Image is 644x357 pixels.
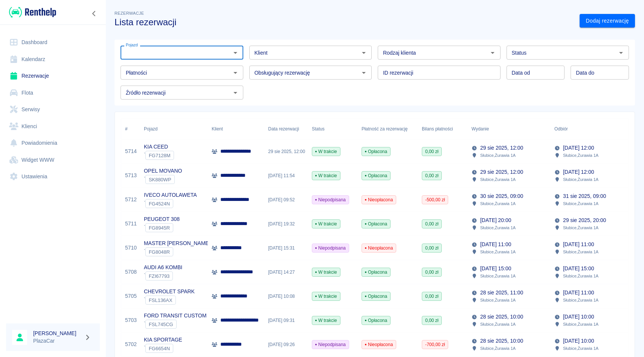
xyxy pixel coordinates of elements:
p: Słubice , Żurawia 1A [480,248,516,255]
button: Otwórz [487,47,498,58]
a: 5710 [125,244,137,252]
div: # [125,118,128,139]
span: 0,00 zł [422,293,441,300]
p: Słubice , Żurawia 1A [563,321,598,328]
a: 5702 [125,340,137,348]
div: Status [308,118,358,139]
span: 0,00 zł [422,269,441,276]
p: 31 sie 2025, 09:00 [563,192,606,200]
div: ` [144,271,182,280]
span: Rezerwacje [114,11,144,15]
span: -700,00 zł [422,341,448,348]
div: [DATE] 10:08 [264,284,308,308]
a: Dodaj rezerwację [580,14,635,28]
div: Wydanie [468,118,551,139]
span: FG6654N [146,346,173,351]
span: Opłacona [362,221,390,227]
div: [DATE] 11:54 [264,164,308,188]
div: Płatność za rezerwację [362,118,408,139]
div: ` [144,320,206,329]
a: 5705 [125,292,137,300]
span: 0,00 zł [422,245,441,251]
p: OPEL MOVANO [144,167,182,175]
span: W trakcie [312,269,340,276]
div: [DATE] 09:31 [264,308,308,332]
span: Niepodpisana [312,341,349,348]
span: 0,00 zł [422,221,441,227]
div: [DATE] 15:31 [264,236,308,260]
p: [DATE] 15:00 [480,265,511,273]
span: Opłacona [362,317,390,324]
a: Serwisy [6,101,100,118]
span: Nieopłacona [362,196,396,203]
p: [DATE] 11:00 [563,241,594,248]
p: [DATE] 15:00 [563,265,594,273]
a: Widget WWW [6,152,100,169]
p: Słubice , Żurawia 1A [480,273,516,279]
div: [DATE] 09:26 [264,332,308,357]
a: Powiadomienia [6,135,100,152]
p: 28 sie 2025, 10:00 [480,313,523,321]
span: Opłacona [362,172,390,179]
button: Otwórz [616,47,626,58]
a: 5712 [125,196,137,204]
p: PlazaCar [33,337,81,345]
span: FZI67793 [146,273,172,279]
p: CHEVROLET SPARK [144,288,195,296]
span: W trakcie [312,221,340,227]
div: ` [144,175,182,184]
p: Słubice , Żurawia 1A [480,321,516,328]
div: Data rezerwacji [268,118,299,139]
div: Status [312,118,325,139]
span: Opłacona [362,148,390,155]
div: Bilans płatności [422,118,453,139]
p: Słubice , Żurawia 1A [563,200,598,207]
a: 5713 [125,172,137,179]
a: Kalendarz [6,51,100,68]
div: Pojazd [140,118,208,139]
span: W trakcie [312,317,340,324]
p: Słubice , Żurawia 1A [563,273,598,279]
span: FG7128M [146,153,174,158]
p: Słubice , Żurawia 1A [563,152,598,159]
p: 30 sie 2025, 09:00 [480,192,523,200]
div: # [121,118,140,139]
a: 5714 [125,147,137,155]
p: Słubice , Żurawia 1A [563,248,598,255]
a: Flota [6,84,100,101]
p: [DATE] 10:00 [563,337,594,345]
p: 28 sie 2025, 11:00 [480,289,523,297]
span: 0,00 zł [422,172,441,179]
span: FSL745CG [146,322,176,327]
div: ` [144,247,210,256]
div: ` [144,223,180,232]
input: DD.MM.YYYY [507,66,565,80]
span: FG4524N [146,201,173,207]
span: FG8048R [146,249,173,255]
label: Pojazd [126,42,138,48]
span: W trakcie [312,293,340,300]
div: Odbiór [551,118,633,139]
p: Słubice , Żurawia 1A [563,224,598,231]
p: 28 sie 2025, 10:00 [480,337,523,345]
p: Słubice , Żurawia 1A [480,200,516,207]
p: IVECO AUTOLAWETA [144,191,197,199]
p: Słubice , Żurawia 1A [480,297,516,303]
span: SK880WP [146,177,174,182]
div: ` [144,344,182,353]
div: Klient [212,118,223,139]
div: Odbiór [554,118,568,139]
a: Rezerwacje [6,67,100,84]
div: Wydanie [472,118,489,139]
span: W trakcie [312,148,340,155]
span: Nieopłacona [362,245,396,251]
p: [DATE] 12:00 [563,168,594,176]
p: MASTER [PERSON_NAME] [144,239,210,247]
button: Otwórz [359,47,369,58]
a: Ustawienia [6,168,100,185]
a: Dashboard [6,34,100,51]
p: KIA SPORTAGE [144,336,182,344]
p: 29 sie 2025, 20:00 [563,216,606,224]
span: Opłacona [362,269,390,276]
div: Data rezerwacji [264,118,308,139]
